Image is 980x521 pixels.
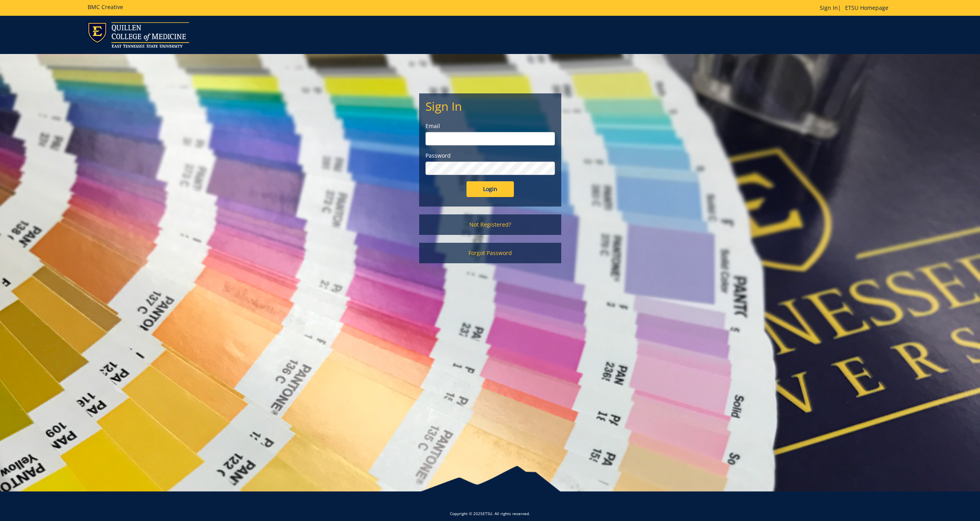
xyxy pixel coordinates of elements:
a: ETSU Homepage [841,4,892,11]
a: ETSU [483,511,492,516]
label: Email [425,122,555,130]
a: Sign In [820,4,838,11]
h5: BMC Creative [88,4,123,10]
p: | [820,4,892,12]
h2: Sign In [425,100,555,113]
label: Password [425,152,555,160]
img: ETSU logo [88,22,189,48]
a: Forgot Password [419,243,561,263]
a: Not Registered? [419,214,561,235]
input: Login [467,181,514,197]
